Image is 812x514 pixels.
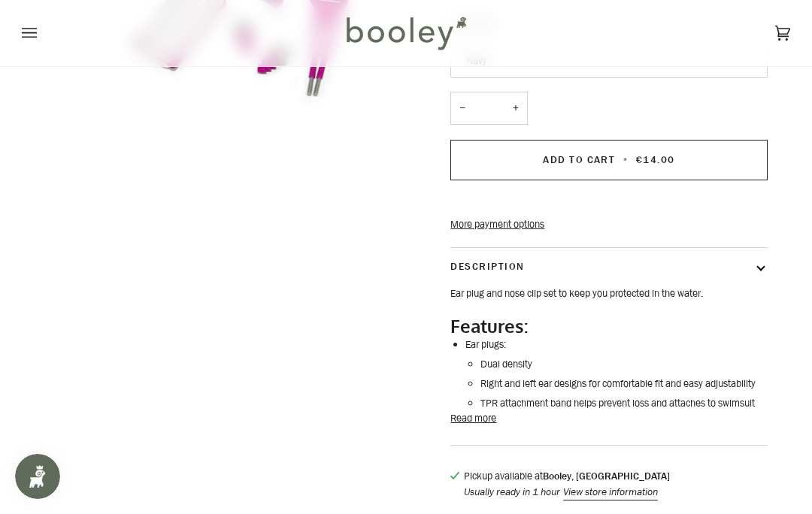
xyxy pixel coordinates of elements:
[464,485,670,500] p: Usually ready in 1 hour
[465,337,767,352] li: Ear plugs:
[543,469,670,483] strong: Booley, [GEOGRAPHIC_DATA]
[450,286,767,301] p: Ear plug and nose clip set to keep you protected in the water.
[450,217,767,232] a: More payment options
[450,411,496,426] button: Read more
[340,11,471,55] img: Booley
[480,357,767,372] li: Dual density
[504,92,528,124] button: +
[450,92,528,124] input: Quantity
[543,153,615,167] span: Add to Cart
[464,469,670,484] p: Pickup available at
[450,92,474,124] button: −
[450,140,767,180] button: Add to Cart • €14.00
[480,376,767,392] li: Right and left ear designs for comfortable fit and easy adjustability
[450,248,767,286] button: Description
[450,315,767,337] h2: Features:
[563,485,658,500] button: View store information
[619,153,633,167] span: •
[636,153,675,167] span: €14.00
[480,396,767,411] li: TPR attachment band helps prevent loss and attaches to swimsuit
[15,454,60,499] iframe: Button to open loyalty program pop-up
